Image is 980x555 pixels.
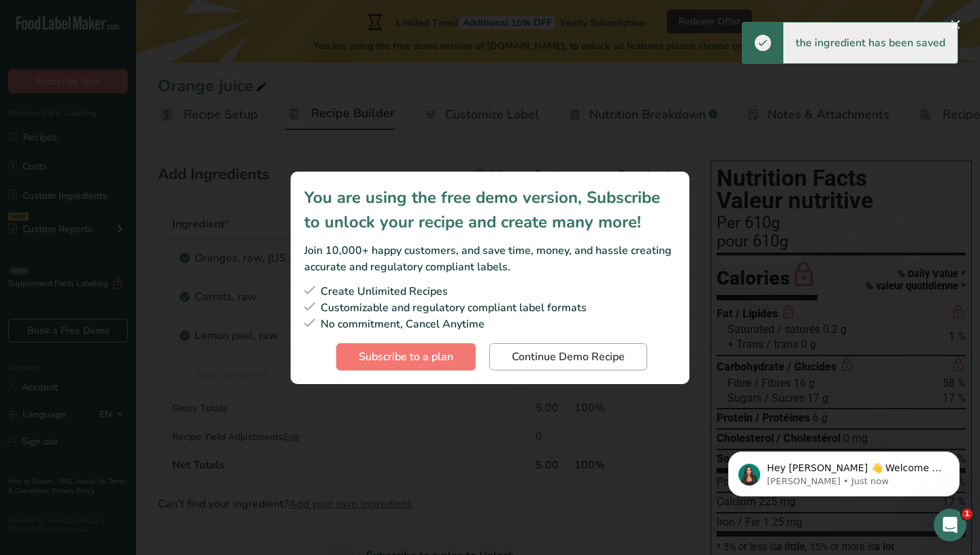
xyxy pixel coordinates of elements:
[304,185,676,234] div: You are using the free demo version, Subscribe to unlock your recipe and create many more!
[783,22,958,63] div: the ingredient has been saved
[304,283,676,300] div: Create Unlimited Recipes
[304,300,676,316] div: Customizable and regulatory compliant label formats
[489,343,647,370] button: Continue Demo Recipe
[934,509,966,541] iframe: Intercom live chat
[304,316,676,332] div: No commitment, Cancel Anytime
[359,349,453,365] span: Subscribe to a plan
[304,242,676,275] div: Join 10,000+ happy customers, and save time, money, and hassle creating accurate and regulatory c...
[708,423,980,518] iframe: Intercom notifications message
[336,343,476,370] button: Subscribe to a plan
[512,349,625,365] span: Continue Demo Recipe
[962,509,973,520] span: 1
